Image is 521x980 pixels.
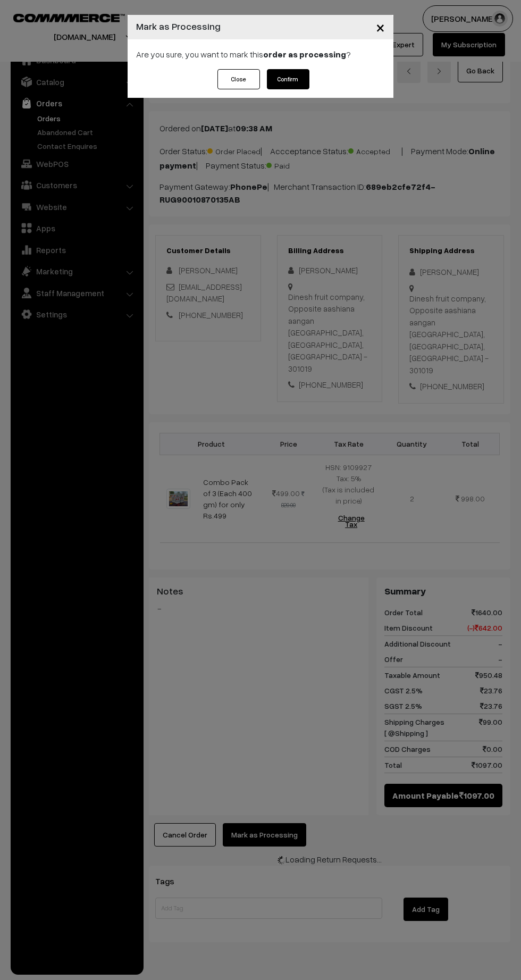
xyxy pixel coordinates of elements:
button: Confirm [267,69,309,89]
h4: Mark as Processing [136,19,221,33]
button: Close [367,11,393,44]
div: Are you sure, you want to mark this ? [128,39,393,69]
span: × [376,17,385,37]
strong: order as processing [263,49,346,60]
button: Close [217,69,260,89]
